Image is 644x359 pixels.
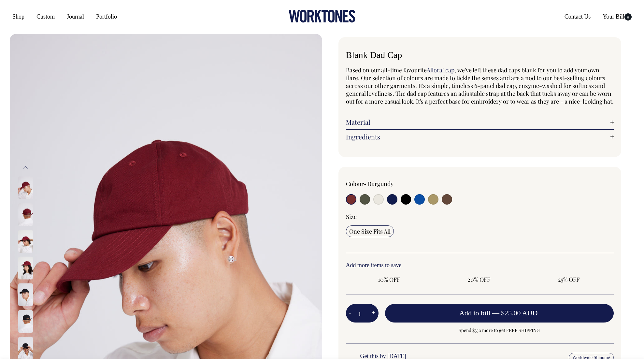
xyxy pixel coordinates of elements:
[10,11,27,22] a: Shop
[492,309,539,317] span: —
[21,160,30,175] button: Previous
[346,307,354,320] button: -
[562,11,594,22] a: Contact Us
[93,11,120,22] a: Portfolio
[526,274,612,285] input: 25% OFF
[18,310,33,333] img: black
[18,283,33,306] img: black
[436,274,522,285] input: 20% OFF
[346,66,427,74] span: Based on our all-time favourite
[34,11,57,22] a: Custom
[346,66,614,105] span: , we've left these dad caps blank for you to add your own flare. Our selection of colours are mad...
[364,180,366,188] span: •
[439,276,519,283] span: 20% OFF
[459,309,490,317] span: Add to bill
[346,225,394,237] input: One Size Fits All
[346,50,614,60] h1: Blank Dad Cap
[346,180,453,188] div: Colour
[18,230,33,253] img: burgundy
[349,276,429,283] span: 10% OFF
[600,11,634,22] a: Your Bill0
[427,66,454,74] a: Allora! cap
[64,11,87,22] a: Journal
[349,227,391,235] span: One Size Fits All
[624,13,632,21] span: 0
[368,180,394,188] label: Burgundy
[529,276,608,283] span: 25% OFF
[501,309,537,317] span: $25.00 AUD
[18,257,33,280] img: burgundy
[385,304,614,322] button: Add to bill —$25.00 AUD
[346,213,614,221] div: Size
[368,307,378,320] button: +
[18,203,33,226] img: burgundy
[18,177,33,199] img: burgundy
[385,326,614,334] span: Spend $350 more to get FREE SHIPPING
[346,262,614,269] h6: Add more items to save
[346,274,432,285] input: 10% OFF
[346,133,614,141] a: Ingredients
[346,118,614,126] a: Material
